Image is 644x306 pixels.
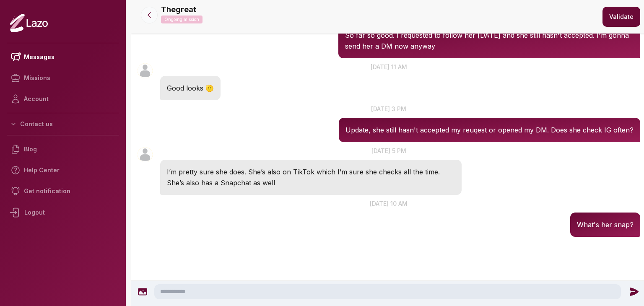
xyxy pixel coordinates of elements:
[7,117,119,132] button: Contact us
[7,47,119,67] a: Messages
[161,16,203,23] p: Ongoing mission
[602,7,640,27] button: Validate
[577,219,634,230] p: What's her snap?
[7,139,119,160] a: Blog
[7,67,119,88] a: Missions
[345,30,633,52] p: So far so good. I requested to follow her [DATE] and she still hasn't accepted. I'm gonna send he...
[161,4,196,16] p: Thegreat
[345,124,634,135] p: Update, she still hasn't accepted my reuqest or opened my DM. Does she check IG often?
[7,160,119,181] a: Help Center
[7,88,119,109] a: Account
[7,181,119,202] a: Get notification
[167,83,214,93] p: Good looks 🫡
[7,202,119,223] div: Logout
[167,166,455,188] p: I’m pretty sure she does. She’s also on TikTok which I’m sure she checks all the time. She’s also...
